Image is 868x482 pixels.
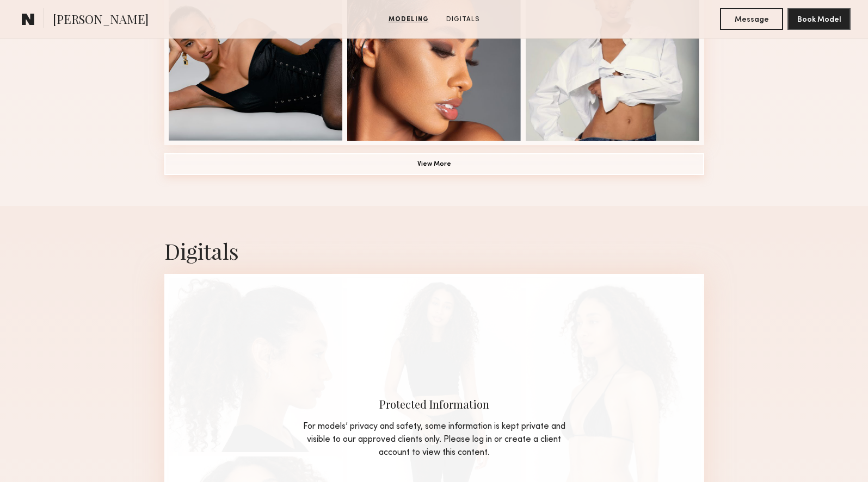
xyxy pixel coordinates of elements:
a: Book Model [787,14,851,23]
div: Protected Information [296,397,573,411]
a: Digitals [442,15,484,24]
div: Digitals [164,236,704,265]
span: [PERSON_NAME] [53,11,149,30]
a: Modeling [384,15,433,24]
div: For models’ privacy and safety, some information is kept private and visible to our approved clie... [296,420,573,459]
button: Book Model [787,8,851,30]
button: View More [164,153,704,175]
button: Message [720,8,783,30]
